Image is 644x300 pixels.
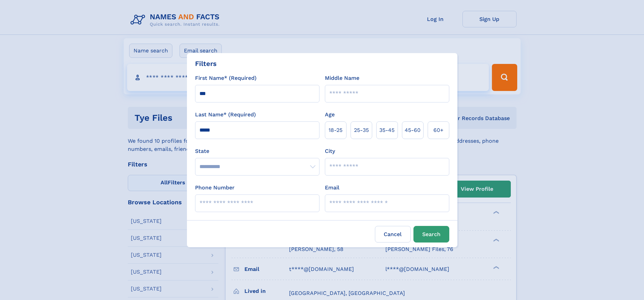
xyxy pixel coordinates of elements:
span: 45‑60 [405,126,421,134]
label: Cancel [375,226,411,243]
label: First Name* (Required) [195,74,257,82]
label: Phone Number [195,184,235,192]
div: Filters [195,59,217,69]
span: 60+ [433,126,444,134]
label: Email [325,184,339,192]
label: Last Name* (Required) [195,111,256,119]
span: 18‑25 [329,126,342,134]
label: City [325,147,335,155]
span: 25‑35 [354,126,369,134]
label: State [195,147,319,155]
button: Search [413,226,449,243]
span: 35‑45 [379,126,395,134]
label: Age [325,111,335,119]
label: Middle Name [325,74,359,82]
